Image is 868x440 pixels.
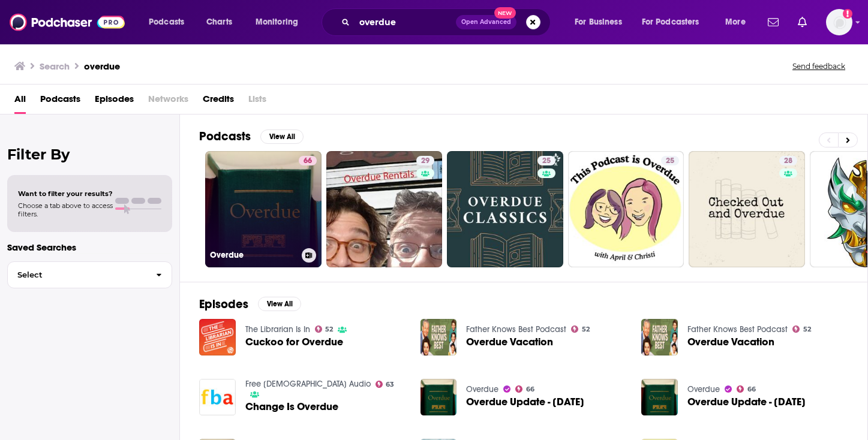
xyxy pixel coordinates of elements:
a: Overdue Update - March 2022 [687,397,806,407]
a: Father Knows Best Podcast [687,324,788,334]
span: 28 [784,155,792,167]
h3: Overdue [210,250,297,260]
span: 66 [526,387,534,392]
a: PodcastsView All [199,129,304,144]
span: Open Advanced [461,19,511,25]
span: 52 [803,327,811,332]
img: Overdue Update - January 2025 [421,379,457,415]
a: Overdue Vacation [466,337,553,347]
a: Change Is Overdue [245,402,338,412]
span: Logged in as jackiemayer [826,9,852,35]
a: Cuckoo for Overdue [245,337,343,347]
button: open menu [566,13,637,32]
h2: Episodes [199,297,248,312]
span: 25 [666,155,674,167]
a: Overdue Vacation [687,337,774,347]
a: 66 [737,385,756,393]
h3: overdue [84,61,120,72]
a: 25 [661,156,679,165]
a: Father Knows Best Podcast [466,324,566,334]
span: 66 [747,387,756,392]
button: open menu [140,13,200,32]
button: open menu [247,13,314,32]
a: 52 [315,326,334,333]
a: Show notifications dropdown [763,12,783,32]
h3: Search [40,61,70,72]
button: Open AdvancedNew [456,15,516,29]
img: User Profile [826,9,852,35]
img: Podchaser - Follow, Share and Rate Podcasts [10,11,125,34]
span: More [725,14,746,31]
a: 66 [299,156,317,165]
span: 63 [386,382,394,387]
a: Overdue [687,384,720,394]
a: 25 [447,151,563,267]
span: Overdue Update - [DATE] [687,397,806,407]
span: 29 [421,155,430,167]
a: All [14,89,26,114]
a: Charts [199,13,239,32]
a: 29 [326,151,443,267]
span: For Podcasters [642,14,699,31]
button: open menu [634,13,717,32]
a: Credits [203,89,234,114]
img: Cuckoo for Overdue [199,319,236,355]
button: open menu [717,13,761,32]
span: Select [8,271,146,279]
span: 25 [542,155,551,167]
a: 28 [689,151,805,267]
a: Podcasts [40,89,80,114]
div: Search podcasts, credits, & more... [333,8,562,36]
span: Want to filter your results? [18,189,113,198]
a: Overdue Vacation [421,319,457,355]
img: Overdue Update - March 2022 [641,379,678,415]
a: 28 [779,156,797,165]
button: View All [260,129,304,144]
a: 25 [568,151,684,267]
a: 52 [571,326,590,333]
span: Overdue Update - [DATE] [466,397,584,407]
a: Overdue Update - January 2025 [466,397,584,407]
a: Overdue [466,384,498,394]
span: 52 [325,327,333,332]
span: 52 [582,327,590,332]
span: Monitoring [256,14,298,31]
a: Episodes [95,89,134,114]
span: New [494,7,516,19]
a: 66 [515,385,534,393]
span: Lists [248,89,266,114]
span: Podcasts [149,14,184,31]
a: EpisodesView All [199,297,301,312]
svg: Add a profile image [843,9,852,19]
a: 52 [792,326,811,333]
span: Networks [148,89,188,114]
a: Show notifications dropdown [793,12,812,32]
h2: Podcasts [199,129,251,144]
a: 25 [537,156,555,165]
a: 66Overdue [205,151,322,267]
a: Overdue Vacation [641,319,678,355]
button: Select [7,261,172,288]
a: 63 [376,381,395,388]
button: Send feedback [789,61,849,71]
a: Free Buddhist Audio [245,379,371,389]
h2: Filter By [7,146,172,163]
a: The Librarian Is In [245,324,310,334]
span: Charts [206,14,232,31]
span: Choose a tab above to access filters. [18,201,113,218]
p: Saved Searches [7,242,172,253]
img: Change Is Overdue [199,379,236,415]
a: 29 [416,156,434,165]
